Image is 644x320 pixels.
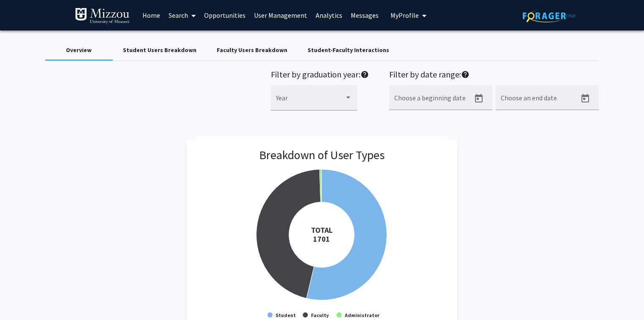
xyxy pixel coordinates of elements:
[461,69,469,80] mat-icon: help
[271,69,369,82] h2: Filter by graduation year:
[308,46,389,55] div: Student-Faculty Interactions
[311,312,329,318] text: Faculty
[523,9,576,22] img: ForagerOne Logo
[200,0,250,30] a: Opportunities
[390,11,419,19] span: My Profile
[470,90,487,107] button: Open calendar
[276,312,296,318] text: Student
[389,69,599,82] h2: Filter by date range:
[360,69,369,80] mat-icon: help
[6,282,36,314] iframe: Chat
[217,46,287,55] div: Faculty Users Breakdown
[66,46,92,55] div: Overview
[311,225,333,244] tspan: TOTAL 1701
[347,0,383,30] a: Messages
[164,0,200,30] a: Search
[75,8,130,25] img: University of Missouri Logo
[577,90,594,107] button: Open calendar
[123,46,196,55] div: Student Users Breakdown
[311,0,347,30] a: Analytics
[250,0,311,30] a: User Management
[259,148,385,163] h3: Breakdown of User Types
[138,0,164,30] a: Home
[344,312,380,318] text: Administrator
